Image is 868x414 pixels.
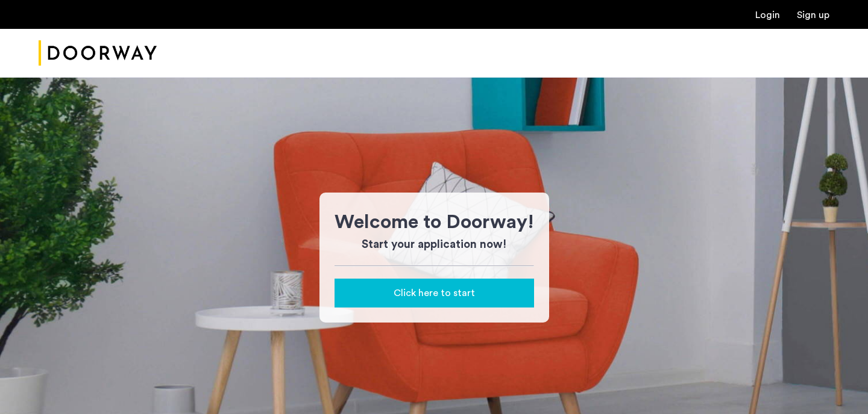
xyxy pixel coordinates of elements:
a: Registration [797,10,829,20]
a: Cazamio Logo [39,31,157,76]
span: Click here to start [394,286,475,300]
h1: Welcome to Doorway! [335,208,534,236]
button: button [335,279,534,307]
a: Login [755,10,780,20]
h3: Start your application now! [335,236,534,253]
img: logo [39,31,157,76]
